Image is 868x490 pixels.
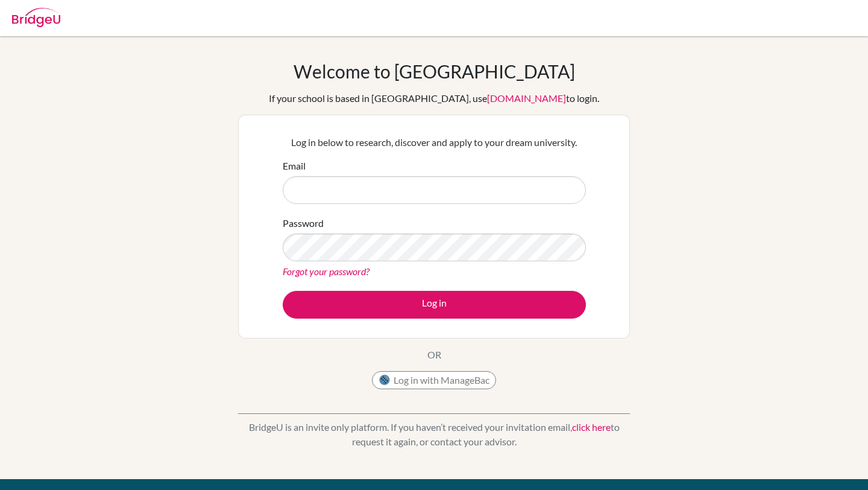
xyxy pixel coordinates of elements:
label: Email [283,159,306,173]
button: Log in [283,291,586,319]
a: [DOMAIN_NAME] [487,92,566,104]
p: Log in below to research, discover and apply to your dream university. [283,135,586,150]
div: If your school is based in [GEOGRAPHIC_DATA], use to login. [269,91,599,106]
h1: Welcome to [GEOGRAPHIC_DATA] [294,60,575,82]
p: OR [427,348,441,362]
a: Forgot your password? [283,266,370,277]
button: Log in with ManageBac [372,371,496,389]
p: BridgeU is an invite only platform. If you haven’t received your invitation email, to request it ... [238,420,630,449]
img: Bridge-U [12,8,60,27]
label: Password [283,216,324,231]
a: click here [572,421,611,433]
